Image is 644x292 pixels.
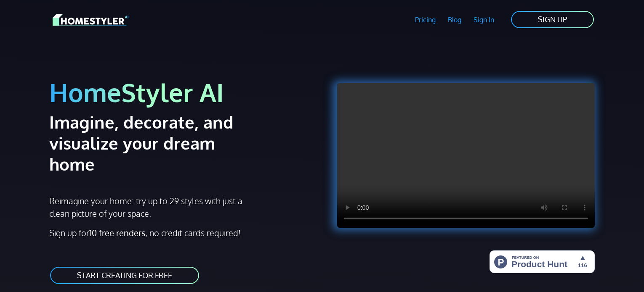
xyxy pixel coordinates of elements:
[49,76,317,108] h1: HomeStyler AI
[89,227,145,238] strong: 10 free renders
[49,266,200,285] a: START CREATING FOR FREE
[467,10,500,29] a: Sign In
[490,250,595,273] img: HomeStyler AI - Interior Design Made Easy: One Click to Your Dream Home | Product Hunt
[442,10,467,29] a: Blog
[409,10,442,29] a: Pricing
[49,111,263,174] h2: Imagine, decorate, and visualize your dream home
[510,10,595,29] a: SIGN UP
[49,226,317,239] p: Sign up for , no credit cards required!
[53,13,128,27] img: HomeStyler AI logo
[49,195,250,220] p: Reimagine your home: try up to 29 styles with just a clean picture of your space.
